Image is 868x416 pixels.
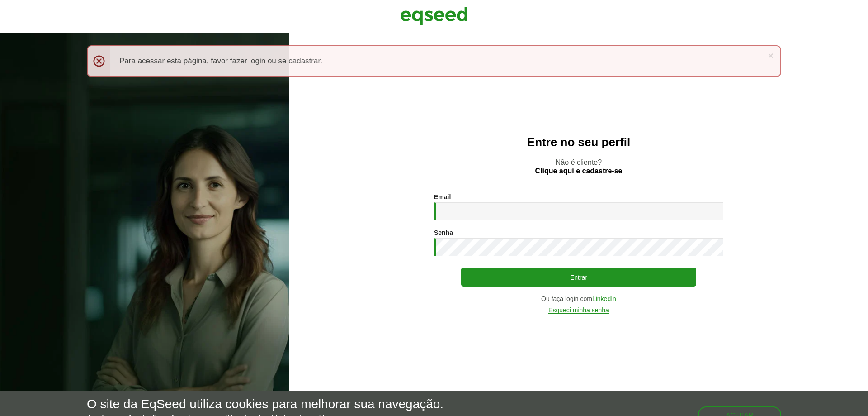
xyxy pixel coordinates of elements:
[87,397,443,411] h5: O site da EqSeed utiliza cookies para melhorar sua navegação.
[535,167,623,175] a: Clique aqui e cadastre-se
[307,158,850,175] p: Não é cliente?
[307,136,850,149] h2: Entre no seu perfil
[400,5,468,27] img: EqSeed Logo
[434,296,723,302] div: Ou faça login com
[87,45,781,77] div: Para acessar esta página, favor fazer login ou se cadastrar.
[434,230,453,236] label: Senha
[592,296,616,302] a: LinkedIn
[548,307,609,314] a: Esqueci minha senha
[768,51,774,60] a: ×
[461,268,696,287] button: Entrar
[434,194,451,200] label: Email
